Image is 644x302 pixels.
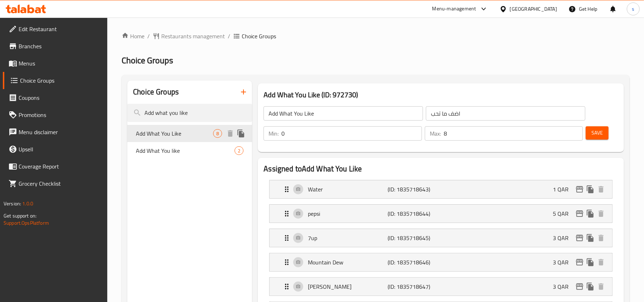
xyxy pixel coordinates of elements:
a: Menus [3,55,108,72]
li: Expand [264,201,618,226]
span: Add What You Like [136,129,213,138]
span: Restaurants management [161,32,225,40]
input: search [127,104,252,122]
a: Upsell [3,141,108,158]
div: Menu-management [432,5,476,13]
span: s [632,5,634,13]
div: Expand [270,180,612,198]
div: Add What You like2 [127,142,252,159]
div: Expand [270,205,612,223]
p: Water [308,185,388,194]
a: Choice Groups [3,72,108,89]
h2: Choice Groups [133,87,179,97]
button: delete [596,208,606,219]
a: Branches [3,38,108,55]
button: edit [574,208,585,219]
p: 3 QAR [553,258,574,267]
p: (ID: 1835718644) [388,209,441,218]
span: Version: [4,199,21,208]
div: Expand [270,278,612,296]
span: Get support on: [4,211,36,220]
p: pepsi [308,209,388,218]
span: Choice Groups [242,32,276,40]
li: Expand [264,274,618,299]
div: Expand [270,229,612,247]
button: delete [225,128,236,139]
button: duplicate [585,233,596,243]
div: Choices [213,129,222,138]
span: Choice Groups [20,76,102,85]
button: duplicate [585,208,596,219]
h2: Assigned to Add What You Like [264,164,618,174]
span: Grocery Checklist [19,179,102,188]
nav: breadcrumb [122,32,630,40]
p: (ID: 1835718643) [388,185,441,194]
span: Edit Restaurant [19,25,102,33]
span: Add What You like [136,146,235,155]
p: 1 QAR [553,185,574,194]
div: Expand [270,253,612,271]
button: edit [574,233,585,243]
span: Upsell [19,145,102,154]
h3: Add What You Like (ID: 972730) [264,89,618,101]
span: Coupons [19,93,102,102]
a: Grocery Checklist [3,175,108,192]
p: Min: [269,129,279,138]
p: (ID: 1835718645) [388,234,441,242]
a: Promotions [3,106,108,123]
a: Coverage Report [3,158,108,175]
div: Add What You Like8deleteduplicate [127,125,252,142]
span: Menus [19,59,102,68]
button: duplicate [585,257,596,268]
a: Home [122,32,144,40]
button: delete [596,257,606,268]
a: Restaurants management [153,32,225,40]
p: [PERSON_NAME] [308,282,388,291]
p: 3 QAR [553,282,574,291]
p: Max: [430,129,441,138]
span: Choice Groups [122,52,173,68]
button: delete [596,233,606,243]
a: Edit Restaurant [3,20,108,38]
button: edit [574,257,585,268]
span: Promotions [19,111,102,119]
div: Choices [235,146,244,155]
p: (ID: 1835718647) [388,282,441,291]
span: 8 [213,130,222,137]
a: Menu disclaimer [3,123,108,141]
span: 2 [235,147,243,154]
span: Menu disclaimer [19,128,102,136]
p: 3 QAR [553,234,574,242]
span: Coverage Report [19,162,102,171]
span: 1.0.0 [22,199,33,208]
button: edit [574,184,585,195]
button: duplicate [236,128,246,139]
li: Expand [264,177,618,201]
button: Save [586,126,609,140]
p: Mountain Dew [308,258,388,267]
p: (ID: 1835718646) [388,258,441,267]
p: 5 QAR [553,209,574,218]
button: duplicate [585,281,596,292]
button: edit [574,281,585,292]
button: delete [596,184,606,195]
p: 7up [308,234,388,242]
li: Expand [264,226,618,250]
div: [GEOGRAPHIC_DATA] [510,5,557,13]
button: duplicate [585,184,596,195]
li: Expand [264,250,618,274]
button: delete [596,281,606,292]
a: Support.OpsPlatform [4,218,49,228]
li: / [147,32,150,40]
span: Branches [19,42,102,50]
span: Save [591,128,603,137]
li: / [228,32,230,40]
a: Coupons [3,89,108,106]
